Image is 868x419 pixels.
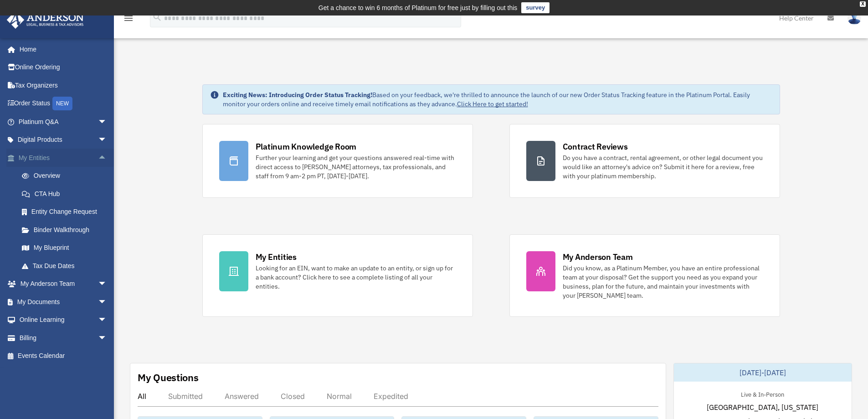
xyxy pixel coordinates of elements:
div: Submitted [168,392,203,401]
a: Click Here to get started! [457,100,528,108]
div: All [138,392,146,401]
a: Tax Organizers [6,76,121,94]
a: Home [6,40,116,58]
div: Based on your feedback, we're thrilled to announce the launch of our new Order Status Tracking fe... [223,90,772,109]
div: Do you have a contract, rental agreement, or other legal document you would like an attorney's ad... [563,153,763,181]
div: Expedited [374,392,408,401]
a: Tax Due Dates [13,257,121,275]
div: Looking for an EIN, want to make an update to an entity, or sign up for a bank account? Click her... [256,264,456,291]
a: Entity Change Request [13,203,121,221]
a: menu [123,16,134,24]
div: My Entities [256,251,297,263]
div: NEW [52,97,72,110]
a: Platinum Knowledge Room Further your learning and get your questions answered real-time with dire... [202,124,473,198]
i: search [152,12,162,22]
a: Order StatusNEW [6,94,121,113]
strong: Exciting News: Introducing Order Status Tracking! [223,91,372,99]
a: Platinum Q&Aarrow_drop_down [6,113,121,131]
span: arrow_drop_down [98,113,116,131]
div: My Questions [138,371,199,384]
span: arrow_drop_up [98,149,116,167]
div: Contract Reviews [563,141,628,152]
i: menu [123,13,134,24]
a: survey [521,2,550,13]
div: Get a chance to win 6 months of Platinum for free just by filling out this [318,2,518,13]
div: Answered [225,392,259,401]
a: Overview [13,167,121,185]
div: [DATE]-[DATE] [674,363,852,382]
a: My Entitiesarrow_drop_up [6,149,121,167]
div: Normal [327,392,352,401]
a: Binder Walkthrough [13,221,121,239]
a: Online Ordering [6,58,121,77]
span: arrow_drop_down [98,131,116,150]
a: My Anderson Team Did you know, as a Platinum Member, you have an entire professional team at your... [509,234,780,317]
span: arrow_drop_down [98,311,116,330]
a: CTA Hub [13,185,121,203]
span: arrow_drop_down [98,275,116,294]
a: My Blueprint [13,239,121,257]
a: Events Calendar [6,347,121,365]
img: User Pic [847,11,861,25]
a: Billingarrow_drop_down [6,329,121,347]
a: Contract Reviews Do you have a contract, rental agreement, or other legal document you would like... [509,124,780,198]
div: My Anderson Team [563,251,633,263]
span: arrow_drop_down [98,329,116,347]
a: My Documentsarrow_drop_down [6,293,121,311]
a: Online Learningarrow_drop_down [6,311,121,329]
span: [GEOGRAPHIC_DATA], [US_STATE] [707,402,818,413]
div: Closed [281,392,305,401]
div: Further your learning and get your questions answered real-time with direct access to [PERSON_NAM... [256,153,456,181]
img: Anderson Advisors Platinum Portal [4,11,87,29]
a: Digital Productsarrow_drop_down [6,131,121,149]
div: Live & In-Person [734,389,791,398]
a: My Anderson Teamarrow_drop_down [6,275,121,293]
div: Did you know, as a Platinum Member, you have an entire professional team at your disposal? Get th... [563,264,763,300]
div: close [860,1,866,7]
div: Platinum Knowledge Room [256,141,357,152]
span: arrow_drop_down [98,293,116,311]
a: My Entities Looking for an EIN, want to make an update to an entity, or sign up for a bank accoun... [202,234,473,317]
